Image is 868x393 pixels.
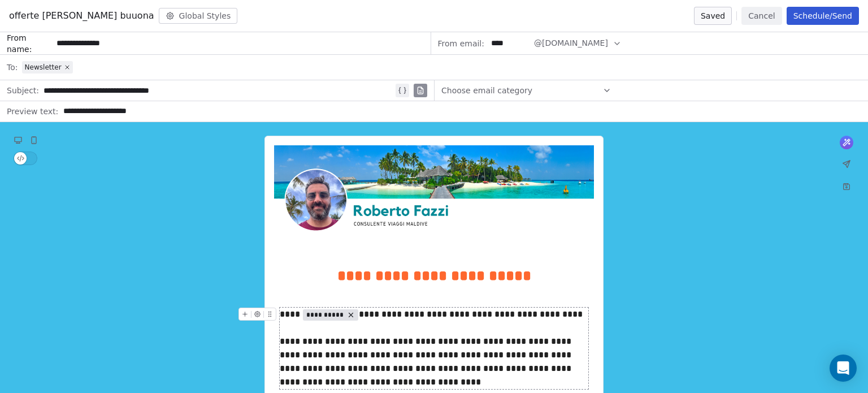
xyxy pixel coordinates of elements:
span: Choose email category [441,85,532,96]
span: To: [7,62,18,73]
span: Newsletter [24,63,61,72]
button: Schedule/Send [787,7,859,25]
button: Global Styles [159,8,238,24]
div: Open Intercom Messenger [830,355,857,382]
span: From email: [438,38,484,49]
span: Preview text: [7,106,58,120]
span: From name: [7,32,52,55]
span: Subject: [7,85,39,100]
span: @[DOMAIN_NAME] [534,37,608,49]
button: Saved [694,7,732,25]
span: offerte [PERSON_NAME] buuona [9,9,154,23]
button: Cancel [741,7,782,25]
